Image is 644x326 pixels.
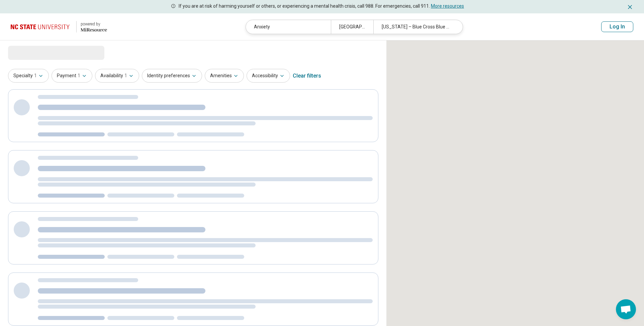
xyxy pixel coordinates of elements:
button: Amenities [205,69,244,83]
span: 1 [34,72,37,79]
div: Clear filters [293,68,321,84]
span: 1 [78,72,80,79]
a: More resources [431,3,464,9]
button: Accessibility [247,69,290,83]
button: Payment1 [52,69,92,83]
button: Dismiss [627,3,633,11]
button: Identity preferences [142,69,202,83]
button: Specialty1 [8,69,49,83]
p: If you are at risk of harming yourself or others, or experiencing a mental health crisis, call 98... [179,3,464,10]
a: North Carolina State University powered by [11,19,107,35]
span: Loading... [8,46,64,59]
div: [GEOGRAPHIC_DATA], [GEOGRAPHIC_DATA] [331,20,373,34]
div: [US_STATE] – Blue Cross Blue Shield [373,20,458,34]
button: Availability1 [95,69,139,83]
div: powered by [81,21,107,27]
span: 1 [124,72,127,79]
div: Open chat [616,299,636,319]
div: Anxiety [246,20,331,34]
button: Log In [601,21,633,32]
img: North Carolina State University [11,19,72,35]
